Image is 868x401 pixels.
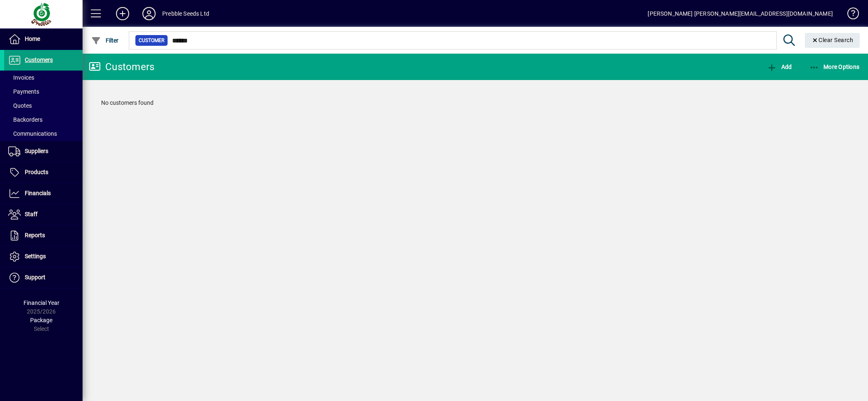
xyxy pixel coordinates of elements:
[89,60,154,73] div: Customers
[767,64,792,70] span: Add
[8,116,43,123] span: Backorders
[805,33,860,48] button: Clear
[91,37,119,44] span: Filter
[24,300,59,306] span: Financial Year
[4,127,83,141] a: Communications
[4,141,83,162] a: Suppliers
[807,59,862,74] button: More Options
[8,88,39,95] span: Payments
[765,59,794,74] button: Add
[4,246,83,267] a: Settings
[4,29,83,50] a: Home
[25,148,48,154] span: Suppliers
[25,35,40,42] span: Home
[25,253,46,259] span: Settings
[25,57,53,63] span: Customers
[4,267,83,288] a: Support
[4,85,83,99] a: Payments
[89,33,121,48] button: Filter
[8,74,34,81] span: Invoices
[25,274,45,281] span: Support
[841,2,858,28] a: Knowledge Base
[109,6,136,21] button: Add
[139,36,164,45] span: Customer
[162,7,209,20] div: Prebble Seeds Ltd
[25,190,51,196] span: Financials
[4,183,83,204] a: Financials
[4,162,83,183] a: Products
[811,37,854,43] span: Clear Search
[8,130,57,137] span: Communications
[8,102,32,109] span: Quotes
[4,99,83,113] a: Quotes
[4,204,83,225] a: Staff
[809,64,860,70] span: More Options
[93,90,858,116] div: No customers found
[4,113,83,127] a: Backorders
[136,6,162,21] button: Profile
[4,71,83,85] a: Invoices
[648,7,833,20] div: [PERSON_NAME] [PERSON_NAME][EMAIL_ADDRESS][DOMAIN_NAME]
[30,317,52,323] span: Package
[4,225,83,246] a: Reports
[25,232,45,238] span: Reports
[25,211,38,217] span: Staff
[25,169,48,175] span: Products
